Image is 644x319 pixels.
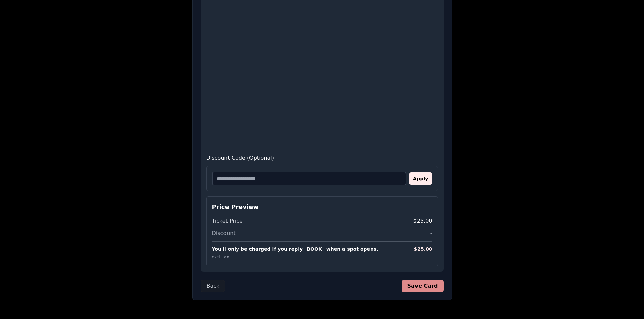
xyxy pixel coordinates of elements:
[206,154,438,162] label: Discount Code (Optional)
[402,280,443,292] button: Save Card
[409,172,432,185] button: Apply
[414,246,432,252] span: $ 25.00
[413,217,432,225] span: $25.00
[212,217,243,225] span: Ticket Price
[212,246,378,252] span: You'll only be charged if you reply "BOOK" when a spot opens.
[212,229,236,237] span: Discount
[201,280,225,292] button: Back
[212,202,432,212] h4: Price Preview
[212,255,229,259] span: excl. tax
[430,229,432,237] span: -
